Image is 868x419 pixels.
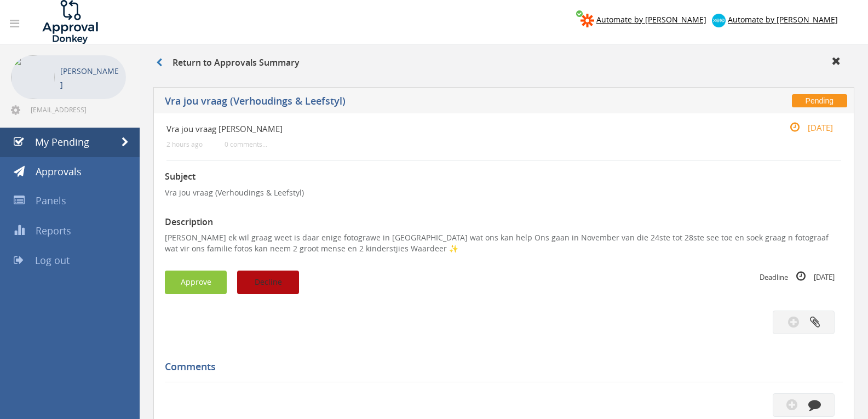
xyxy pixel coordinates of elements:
span: Log out [35,254,70,267]
span: Automate by [PERSON_NAME] [728,14,838,25]
span: My Pending [35,135,89,148]
span: Approvals [36,165,82,178]
small: [DATE] [778,122,833,134]
small: 2 hours ago [166,140,203,148]
h3: Return to Approvals Summary [156,58,300,68]
h5: Comments [165,361,835,372]
p: [PERSON_NAME] [60,64,120,91]
button: Approve [165,271,227,294]
p: Vra jou vraag (Verhoudings & Leefstyl) [165,187,843,198]
img: zapier-logomark.png [580,14,594,27]
p: [PERSON_NAME] ek wil graag weet is daar enige fotograwe in [GEOGRAPHIC_DATA] wat ons kan help Ons... [165,232,843,254]
h3: Subject [165,172,843,182]
span: Pending [792,94,847,107]
small: Deadline [DATE] [760,271,835,283]
span: [EMAIL_ADDRESS][DOMAIN_NAME] [31,105,124,114]
span: Reports [36,224,71,237]
span: Automate by [PERSON_NAME] [596,14,706,25]
h4: Vra jou vraag [PERSON_NAME] [166,124,729,134]
small: 0 comments... [225,140,267,148]
button: Decline [237,271,299,294]
img: xero-logo.png [712,14,726,27]
h3: Description [165,217,843,227]
h5: Vra jou vraag (Verhoudings & Leefstyl) [165,96,641,110]
span: Panels [36,194,66,207]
